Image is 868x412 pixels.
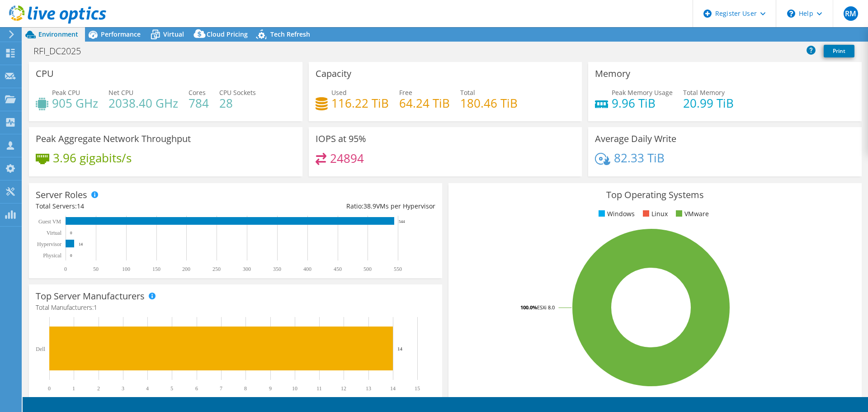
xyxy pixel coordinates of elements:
[366,385,371,392] text: 13
[207,30,248,38] span: Cloud Pricing
[219,98,256,108] h4: 28
[29,46,95,56] h1: RFI_DC2025
[595,134,676,144] h3: Average Daily Write
[394,266,402,272] text: 550
[330,153,364,163] h4: 24894
[316,134,366,144] h3: IOPS at 95%
[674,209,709,219] li: VMware
[399,88,412,97] span: Free
[70,253,72,258] text: 0
[520,304,537,311] tspan: 100.0%
[219,88,256,97] span: CPU Sockets
[53,153,132,163] h4: 3.96 gigabits/s
[189,98,209,108] h4: 784
[108,88,133,97] span: Net CPU
[596,209,635,219] li: Windows
[146,385,149,392] text: 4
[612,88,673,97] span: Peak Memory Usage
[36,201,236,211] div: Total Servers:
[43,252,61,259] text: Physical
[36,291,145,301] h3: Top Server Manufacturers
[399,219,405,224] text: 544
[390,385,396,392] text: 14
[108,98,178,108] h4: 2038.40 GHz
[64,266,67,272] text: 0
[101,30,141,38] span: Performance
[683,88,725,97] span: Total Memory
[844,6,858,21] span: RM
[537,304,555,311] tspan: ESXi 8.0
[182,266,190,272] text: 200
[334,266,342,272] text: 450
[273,266,281,272] text: 350
[122,266,130,272] text: 100
[36,346,45,352] text: Dell
[36,190,87,200] h3: Server Roles
[316,385,322,392] text: 11
[683,98,734,108] h4: 20.99 TiB
[331,98,389,108] h4: 116.22 TiB
[97,385,100,392] text: 2
[303,266,311,272] text: 400
[269,385,272,392] text: 9
[341,385,346,392] text: 12
[38,218,61,225] text: Guest VM
[824,45,854,57] a: Print
[641,209,668,219] li: Linux
[93,266,99,272] text: 50
[47,230,62,236] text: Virtual
[77,202,84,210] span: 14
[460,88,475,97] span: Total
[52,88,80,97] span: Peak CPU
[292,385,297,392] text: 10
[415,385,420,392] text: 15
[72,385,75,392] text: 1
[48,385,51,392] text: 0
[52,98,98,108] h4: 905 GHz
[397,346,403,351] text: 14
[316,69,351,79] h3: Capacity
[37,241,61,247] text: Hypervisor
[363,202,376,210] span: 38.9
[595,69,630,79] h3: Memory
[614,153,665,163] h4: 82.33 TiB
[399,98,450,108] h4: 64.24 TiB
[70,231,72,235] text: 0
[331,88,347,97] span: Used
[455,190,855,200] h3: Top Operating Systems
[236,201,435,211] div: Ratio: VMs per Hypervisor
[189,88,206,97] span: Cores
[212,266,221,272] text: 250
[195,385,198,392] text: 6
[36,69,54,79] h3: CPU
[36,303,435,313] h4: Total Manufacturers:
[787,9,795,18] svg: \n
[79,242,83,246] text: 14
[38,30,78,38] span: Environment
[36,134,191,144] h3: Peak Aggregate Network Throughput
[122,385,124,392] text: 3
[94,303,97,312] span: 1
[220,385,222,392] text: 7
[243,266,251,272] text: 300
[460,98,518,108] h4: 180.46 TiB
[244,385,247,392] text: 8
[612,98,673,108] h4: 9.96 TiB
[152,266,160,272] text: 150
[163,30,184,38] span: Virtual
[170,385,173,392] text: 5
[363,266,372,272] text: 500
[270,30,310,38] span: Tech Refresh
